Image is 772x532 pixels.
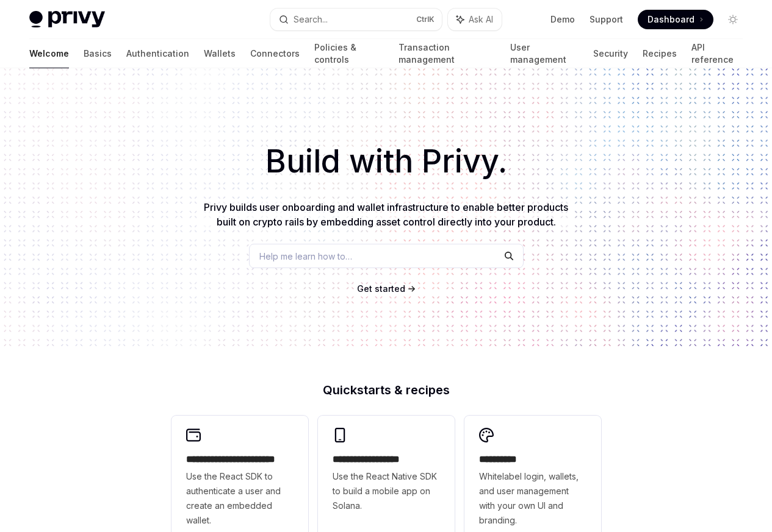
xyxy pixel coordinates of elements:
a: Transaction management [399,39,495,68]
a: Recipes [643,39,677,68]
a: Demo [550,13,575,26]
a: Connectors [250,39,300,68]
span: Help me learn how to… [259,250,352,263]
a: Authentication [126,39,189,68]
span: Get started [357,283,405,294]
a: Get started [357,283,405,295]
a: Basics [84,39,112,68]
div: Search... [294,12,328,27]
a: Security [593,39,628,68]
a: API reference [691,39,743,68]
a: Dashboard [638,10,713,29]
span: Dashboard [648,13,694,26]
span: Whitelabel login, wallets, and user management with your own UI and branding. [479,469,586,528]
a: Welcome [29,39,69,68]
button: Search...CtrlK [270,9,442,30]
a: User management [510,39,579,68]
img: light logo [29,11,105,28]
h2: Quickstarts & recipes [171,384,601,396]
button: Ask AI [448,9,502,30]
span: Privy builds user onboarding and wallet infrastructure to enable better products built on crypto ... [204,201,568,228]
a: Support [590,13,623,26]
span: Ctrl K [416,15,435,24]
a: Policies & controls [314,39,384,68]
a: Wallets [204,39,236,68]
h1: Build with Privy. [20,138,752,185]
button: Toggle dark mode [723,10,743,29]
span: Ask AI [469,13,493,26]
span: Use the React SDK to authenticate a user and create an embedded wallet. [186,469,294,528]
span: Use the React Native SDK to build a mobile app on Solana. [333,469,440,513]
